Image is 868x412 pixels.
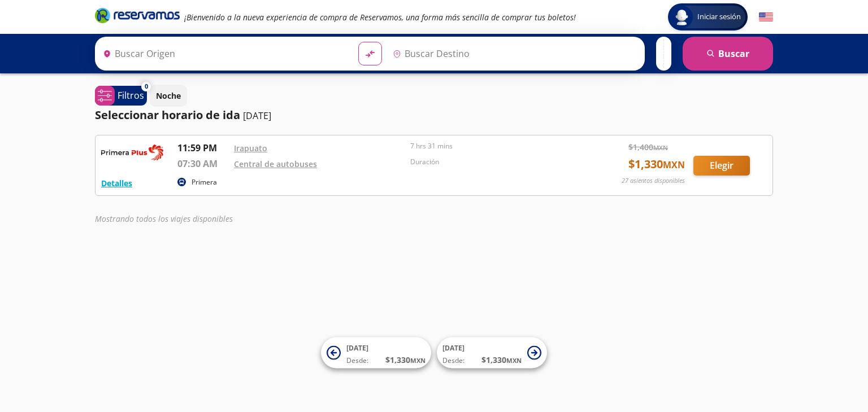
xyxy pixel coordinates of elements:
[346,356,368,366] span: Desde:
[101,177,132,189] button: Detalles
[442,356,465,366] span: Desde:
[506,356,522,365] small: MXN
[243,109,271,122] p: [DATE]
[628,156,685,173] span: $ 1,330
[759,10,773,24] button: English
[663,159,685,171] small: MXN
[95,213,233,224] em: Mostrando todos los viajes disponibles
[693,11,745,23] span: Iniciar sesión
[234,143,267,154] a: Irapuato
[437,338,547,369] button: [DATE]Desde:$1,330MXN
[95,7,180,24] i: Brand Logo
[234,159,317,169] a: Central de autobuses
[95,107,240,124] p: Seleccionar horario de ida
[628,141,668,153] span: $ 1,400
[118,89,144,102] p: Filtros
[388,40,639,68] input: Buscar Destino
[410,157,581,167] p: Duración
[693,156,750,176] button: Elegir
[410,356,426,365] small: MXN
[98,40,349,68] input: Buscar Origen
[442,343,465,353] span: [DATE]
[192,177,217,187] p: Primera
[346,343,368,353] span: [DATE]
[321,338,431,369] button: [DATE]Desde:$1,330MXN
[156,90,181,102] p: Noche
[622,176,685,186] p: 27 asientos disponibles
[95,7,180,27] a: Brand Logo
[184,12,576,23] em: ¡Bienvenido a la nueva experiencia de compra de Reservamos, una forma más sencilla de comprar tus...
[653,143,668,152] small: MXN
[177,141,228,155] p: 11:59 PM
[177,157,228,170] p: 07:30 AM
[410,141,581,151] p: 7 hrs 31 mins
[145,82,148,91] span: 0
[95,86,147,106] button: 0Filtros
[385,354,426,366] span: $ 1,330
[101,141,163,164] img: RESERVAMOS
[683,37,773,71] button: Buscar
[481,354,522,366] span: $ 1,330
[150,85,187,107] button: Noche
